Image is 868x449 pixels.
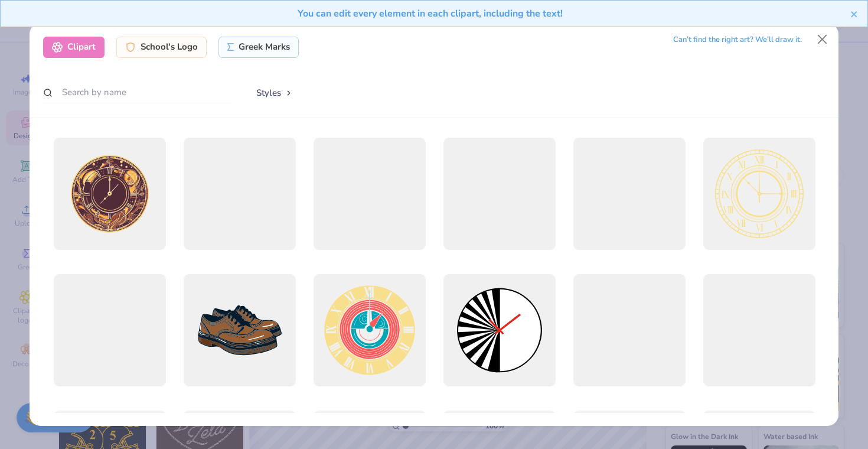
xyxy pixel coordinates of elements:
[43,82,232,103] input: Search by name
[9,6,850,21] div: You can edit every element in each clipart, including the text!
[850,6,859,21] button: close
[673,30,802,50] div: Can’t find the right art? We’ll draw it.
[244,82,305,104] button: Styles
[116,37,207,58] div: School's Logo
[43,37,105,58] div: Clipart
[218,37,299,58] div: Greek Marks
[811,28,834,51] button: Close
